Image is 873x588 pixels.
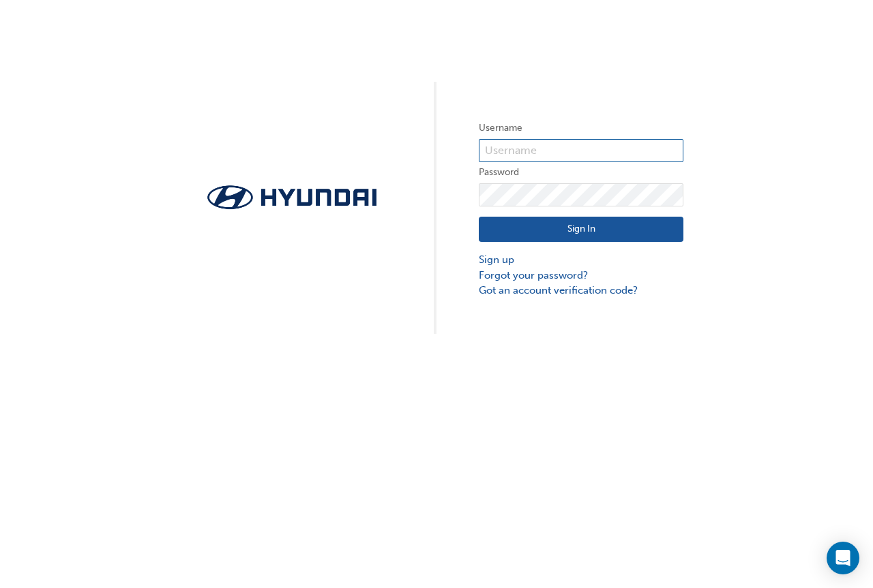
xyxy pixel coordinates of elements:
a: Forgot your password? [479,268,683,283]
a: Sign up [479,252,683,268]
img: Trak [190,181,394,213]
button: Sign In [479,217,683,243]
div: Open Intercom Messenger [827,542,859,574]
input: Username [479,139,683,162]
label: Username [479,120,683,136]
label: Password [479,164,683,181]
a: Got an account verification code? [479,283,683,298]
